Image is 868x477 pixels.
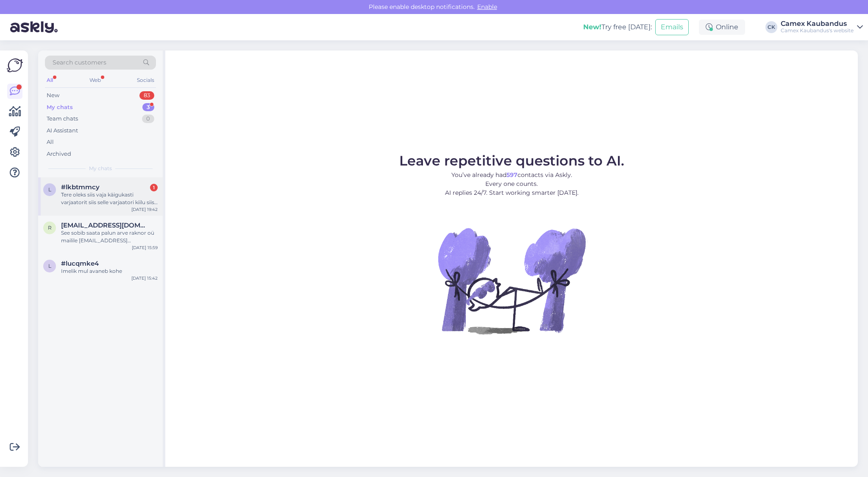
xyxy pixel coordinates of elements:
[47,138,54,146] div: All
[399,171,624,197] p: You’ve already had contacts via Askly. Every one counts. AI replies 24/7. Start working smarter [...
[781,20,863,34] a: Camex KaubandusCamex Kaubandus's website
[135,75,156,86] div: Socials
[655,19,689,35] button: Emails
[48,224,52,231] span: r
[131,275,158,281] div: [DATE] 15:42
[89,165,112,172] span: My chats
[142,115,154,123] div: 0
[699,20,745,35] div: Online
[47,126,78,135] div: AI Assistant
[583,22,652,32] div: Try free [DATE]:
[48,186,51,193] span: l
[781,27,854,34] div: Camex Kaubandus's website
[53,58,106,67] span: Search customers
[583,23,601,31] b: New!
[61,229,158,244] div: See sobib saata palun arve raknor oü mailile [EMAIL_ADDRESS][DOMAIN_NAME] makse tähtajaks võib pa...
[47,115,78,123] div: Team chats
[61,183,100,191] span: #lkbtmmcy
[781,20,854,27] div: Camex Kaubandus
[7,57,23,73] img: Askly Logo
[132,244,158,251] div: [DATE] 15:59
[150,184,158,191] div: 1
[765,21,777,33] div: CK
[131,206,158,213] div: [DATE] 19:42
[61,267,158,275] div: Imelik mul avaneb kohe
[45,75,55,86] div: All
[61,260,99,267] span: #lucqmke4
[61,222,149,229] span: raknor@mail.ee
[435,204,588,357] img: No Chat active
[506,171,517,179] b: 597
[475,3,500,11] span: Enable
[61,191,158,206] div: Tere oleks siis vaja käigukasti varjaatorit siis selle varjaatori kiilu siis ülemise varjaatori [...
[47,150,71,158] div: Archived
[48,263,51,269] span: l
[142,103,154,112] div: 3
[47,103,73,112] div: My chats
[47,91,59,100] div: New
[139,91,154,100] div: 83
[88,75,103,86] div: Web
[399,152,624,169] span: Leave repetitive questions to AI.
